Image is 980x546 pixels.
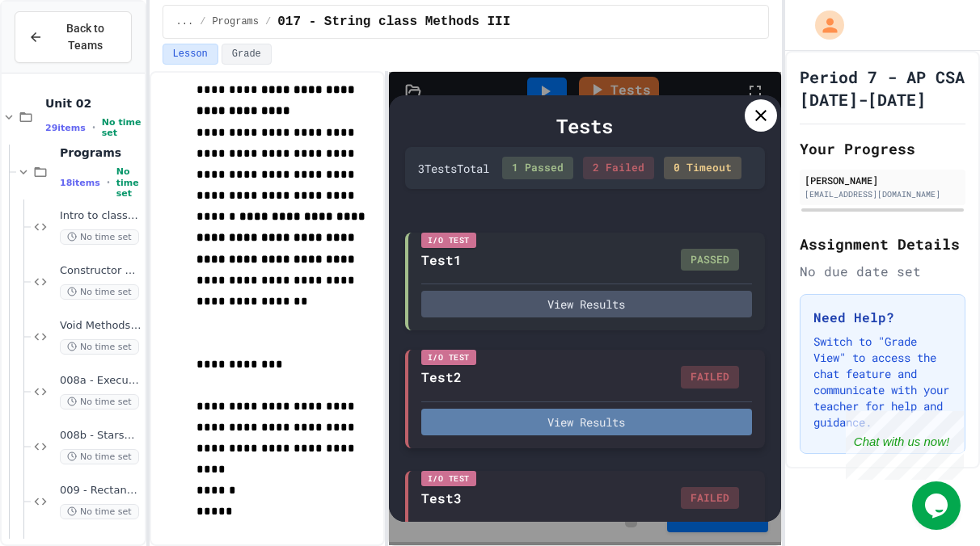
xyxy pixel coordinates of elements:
[60,484,142,498] span: 009 - Rectangle class
[421,489,462,508] div: Test3
[60,339,139,355] span: No time set
[60,429,142,443] span: 008b - StarsAndStripes
[912,481,964,530] iframe: chat widget
[798,6,848,44] div: My Account
[681,487,739,510] div: FAILED
[60,264,142,278] span: Constructor Practice
[60,145,142,160] span: Programs
[418,160,489,177] div: 3 Test s Total
[405,111,765,141] div: Tests
[277,12,510,31] span: 017 - String class Methods III
[846,411,964,480] iframe: chat widget
[813,334,952,430] p: Switch to "Grade View" to access the chat feature and communicate with your teacher for help and ...
[60,319,142,333] span: Void Methods Practice
[805,173,961,187] div: [PERSON_NAME]
[107,176,110,189] span: •
[421,233,476,248] div: I/O Test
[681,249,739,271] div: PASSED
[60,449,139,464] span: No time set
[45,123,86,133] span: 29 items
[583,157,654,179] div: 2 Failed
[421,409,752,435] button: View Results
[60,209,142,223] span: Intro to classes demonstration
[800,137,965,160] h2: Your Progress
[176,15,194,28] span: ...
[92,121,95,134] span: •
[813,308,952,327] h3: Need Help?
[421,471,476,486] div: I/O Test
[502,157,573,179] div: 1 Passed
[45,96,142,111] span: Unit 02
[222,44,272,65] button: Grade
[60,178,100,188] span: 18 items
[60,394,139,409] span: No time set
[681,366,739,388] div: FAILED
[60,284,139,300] span: No time set
[53,20,118,54] span: Back to Teams
[60,504,139,519] span: No time set
[664,157,741,179] div: 0 Timeout
[212,15,259,28] span: Programs
[421,350,476,365] div: I/O Test
[800,233,965,255] h2: Assignment Details
[421,250,462,270] div: Test1
[800,65,965,111] h1: Period 7 - AP CSA [DATE]-[DATE]
[200,15,205,28] span: /
[163,44,218,65] button: Lesson
[102,117,142,138] span: No time set
[421,367,462,387] div: Test2
[116,166,142,199] span: No time set
[60,374,142,388] span: 008a - Executable class
[800,262,965,281] div: No due date set
[15,11,132,63] button: Back to Teams
[421,291,752,317] button: View Results
[805,188,961,200] div: [EMAIL_ADDRESS][DOMAIN_NAME]
[60,229,139,245] span: No time set
[265,15,271,28] span: /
